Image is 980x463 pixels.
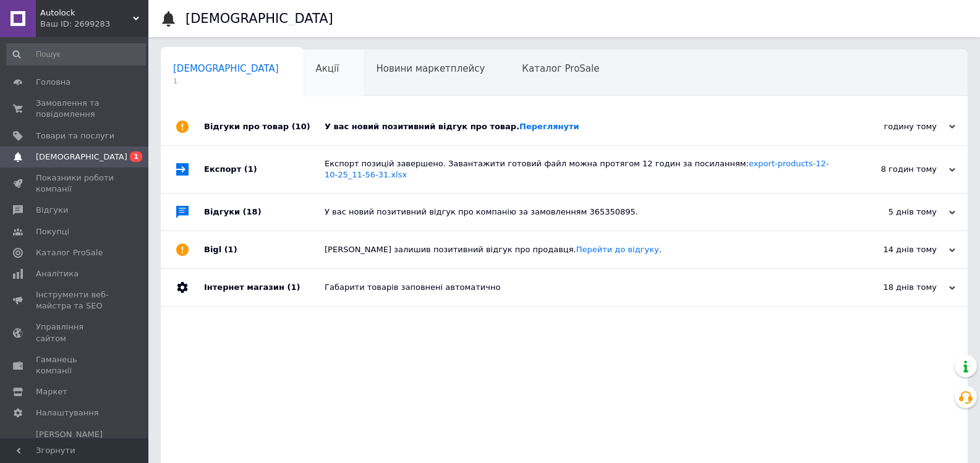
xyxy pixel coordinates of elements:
[185,11,333,26] h1: [DEMOGRAPHIC_DATA]
[316,63,339,74] span: Акції
[832,164,955,175] div: 8 годин тому
[376,63,485,74] span: Новини маркетплейсу
[36,321,114,344] span: Управління сайтом
[204,108,325,145] div: Відгуки про товар
[36,354,114,376] span: Гаманець компанії
[522,63,599,74] span: Каталог ProSale
[36,130,114,142] span: Товари та послуги
[292,122,310,131] span: (10)
[36,247,103,258] span: Каталог ProSale
[832,121,955,132] div: годину тому
[36,77,70,88] span: Головна
[519,122,579,131] a: Переглянути
[40,7,133,19] span: Autolock
[36,268,79,279] span: Аналітика
[325,158,832,181] div: Експорт позицій завершено. Завантажити готовий файл можна протягом 12 годин за посиланням:
[36,386,67,397] span: Маркет
[36,407,99,418] span: Налаштування
[36,226,69,237] span: Покупці
[832,282,955,293] div: 18 днів тому
[325,206,832,218] div: У вас новий позитивний відгук про компанію за замовленням 365350895.
[40,19,148,30] div: Ваш ID: 2699283
[243,207,262,216] span: (18)
[36,98,114,120] span: Замовлення та повідомлення
[832,206,955,218] div: 5 днів тому
[173,63,279,74] span: [DEMOGRAPHIC_DATA]
[832,244,955,255] div: 14 днів тому
[36,172,114,195] span: Показники роботи компанії
[36,429,114,463] span: [PERSON_NAME] та рахунки
[204,193,325,231] div: Відгуки
[173,77,279,86] span: 1
[36,289,114,312] span: Інструменти веб-майстра та SEO
[325,121,832,132] div: У вас новий позитивний відгук про товар.
[576,245,659,254] a: Перейти до відгуку
[204,231,325,268] div: Bigl
[36,205,68,216] span: Відгуки
[224,245,237,254] span: (1)
[130,151,142,162] span: 1
[244,164,257,174] span: (1)
[36,151,127,163] span: [DEMOGRAPHIC_DATA]
[287,282,300,292] span: (1)
[325,282,832,293] div: Габарити товарів заповнені автоматично
[204,146,325,193] div: Експорт
[204,269,325,306] div: Інтернет магазин
[6,43,146,66] input: Пошук
[325,244,832,255] div: [PERSON_NAME] залишив позитивний відгук про продавця. .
